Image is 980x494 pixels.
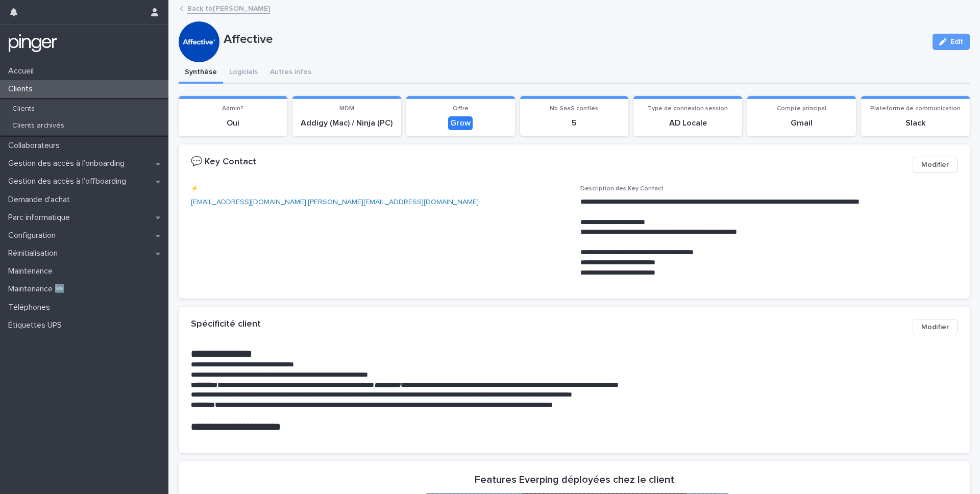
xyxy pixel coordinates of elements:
[179,62,223,84] button: Synthèse
[933,34,970,50] button: Edit
[913,319,958,335] button: Modifier
[4,159,133,168] p: Gestion des accès à l’onboarding
[753,118,850,128] p: Gmail
[950,38,963,45] span: Edit
[777,106,826,112] span: Compte principal
[648,106,728,112] span: Type de connexion session
[264,62,317,84] button: Autres infos
[921,322,949,332] span: Modifier
[453,106,469,112] span: Offre
[4,320,70,330] p: Étiquettes UPS
[550,106,598,112] span: Nb SaaS confiés
[8,33,58,54] img: mTgBEunGTSyRkCgitkcU
[4,105,43,113] p: Clients
[4,84,41,94] p: Clients
[4,141,68,151] p: Collaborateurs
[191,197,568,208] p: ,
[299,118,395,128] p: Addigy (Mac) / Ninja (PC)
[191,319,261,330] h2: Spécificité client
[448,116,473,130] div: Grow
[4,303,58,312] p: Téléphones
[4,177,134,186] p: Gestion des accès à l’offboarding
[4,284,73,294] p: Maintenance 🆕
[580,186,664,192] span: Description des Key Contact
[308,199,479,206] a: [PERSON_NAME][EMAIL_ADDRESS][DOMAIN_NAME]
[4,231,64,240] p: Configuration
[187,2,270,14] a: Back to[PERSON_NAME]
[191,186,199,192] span: ⚡️
[339,106,354,112] span: MDM
[191,157,256,168] h2: 💬 Key Contact
[223,62,264,84] button: Logiciels
[526,118,623,128] p: 5
[4,266,61,276] p: Maintenance
[913,157,958,173] button: Modifier
[222,106,243,112] span: Admin?
[867,118,964,128] p: Slack
[4,121,72,130] p: Clients archivés
[921,160,949,170] span: Modifier
[870,106,961,112] span: Plateforme de communication
[4,213,78,223] p: Parc informatique
[640,118,736,128] p: AD Locale
[4,66,42,76] p: Accueil
[185,118,281,128] p: Oui
[4,195,78,205] p: Demande d'achat
[4,249,66,258] p: Réinitialisation
[191,199,306,206] a: [EMAIL_ADDRESS][DOMAIN_NAME]
[475,474,674,486] h2: Features Everping déployées chez le client
[224,32,924,47] p: Affective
